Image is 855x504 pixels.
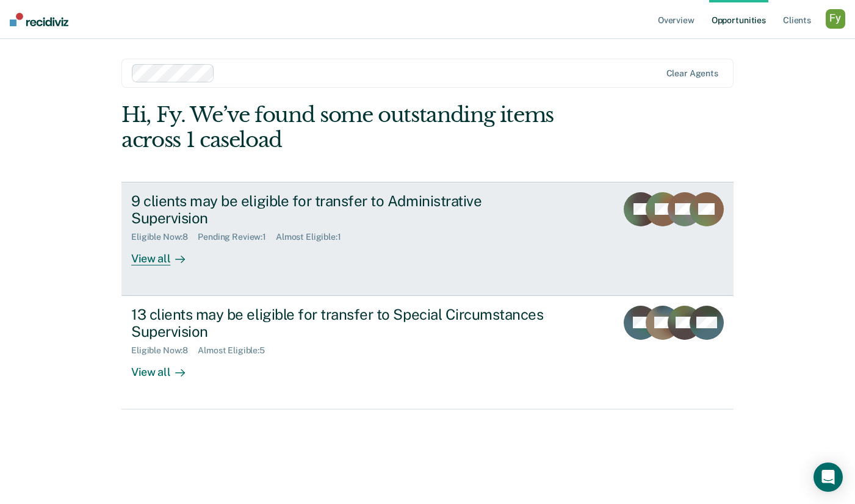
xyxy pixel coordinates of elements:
[10,13,68,26] img: Recidiviz
[131,242,200,266] div: View all
[131,345,198,356] div: Eligible Now : 8
[121,103,611,153] div: Hi, Fy. We’ve found some outstanding items across 1 caseload
[131,306,560,341] div: 13 clients may be eligible for transfer to Special Circumstances Supervision
[276,232,351,242] div: Almost Eligible : 1
[131,232,198,242] div: Eligible Now : 8
[198,232,276,242] div: Pending Review : 1
[131,192,560,228] div: 9 clients may be eligible for transfer to Administrative Supervision
[666,68,718,79] div: Clear agents
[198,345,275,356] div: Almost Eligible : 5
[131,356,200,380] div: View all
[121,296,734,409] a: 13 clients may be eligible for transfer to Special Circumstances SupervisionEligible Now:8Almost ...
[121,182,734,296] a: 9 clients may be eligible for transfer to Administrative SupervisionEligible Now:8Pending Review:...
[814,463,843,492] div: Open Intercom Messenger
